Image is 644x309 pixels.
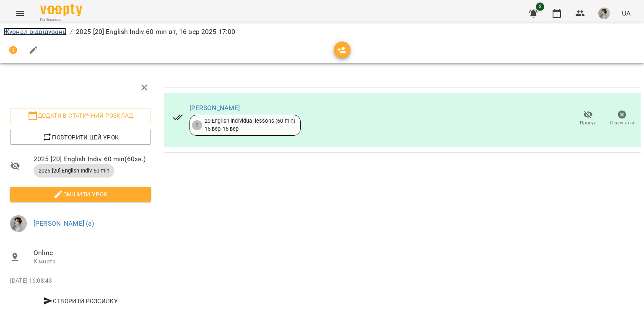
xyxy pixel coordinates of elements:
[10,277,151,285] p: [DATE] 16:08:43
[10,108,151,123] button: Додати в статичний розклад
[40,17,82,23] span: For Business
[10,130,151,145] button: Повторити цей урок
[3,27,641,37] nav: breadcrumb
[610,119,634,126] span: Скасувати
[10,215,27,232] img: 7bb04a996efd70e8edfe3a709af05c4b.jpg
[40,4,82,16] img: Voopty Logo
[3,28,67,36] a: Журнал відвідувань
[190,104,240,112] a: [PERSON_NAME]
[34,219,94,227] a: [PERSON_NAME] (а)
[76,27,236,37] p: 2025 [20] English Indiv 60 min вт, 16 вер 2025 17:00
[605,107,639,130] button: Скасувати
[536,3,544,11] span: 2
[10,3,30,23] button: Menu
[17,111,144,121] span: Додати в статичний розклад
[13,296,148,306] span: Створити розсилку
[70,27,73,37] li: /
[10,187,151,202] button: Змінити урок
[205,117,296,133] div: 20 English individual lessons (60 min) 15 вер - 16 вер
[618,5,634,21] button: UA
[571,107,605,130] button: Прогул
[622,9,631,18] span: UA
[34,154,151,164] span: 2025 [20] English Indiv 60 min ( 60 хв. )
[598,8,610,19] img: 7bb04a996efd70e8edfe3a709af05c4b.jpg
[10,294,151,309] button: Створити розсилку
[34,167,114,175] span: 2025 [20] English Indiv 60 min
[34,257,151,266] p: Кімната
[192,120,202,130] div: 2
[17,132,144,142] span: Повторити цей урок
[17,189,144,199] span: Змінити урок
[580,119,597,126] span: Прогул
[34,248,151,258] span: Online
